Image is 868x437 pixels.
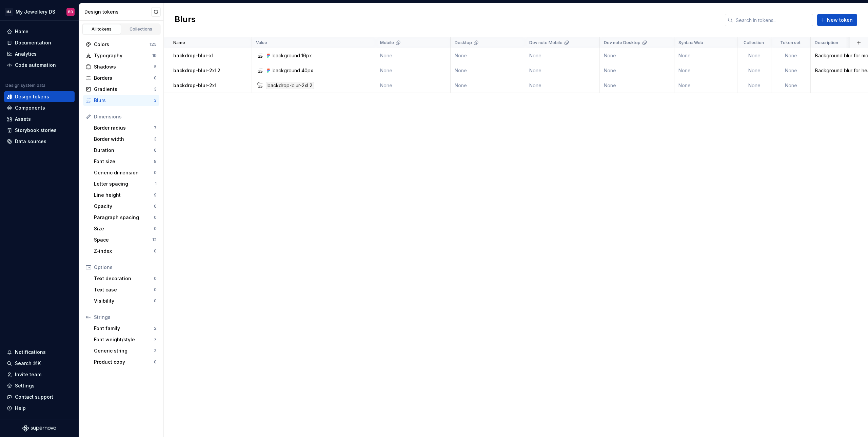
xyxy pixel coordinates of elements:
[154,215,157,220] div: 0
[83,73,159,83] a: Borders0
[529,40,563,45] p: Dev note Mobile
[83,61,159,72] a: Shadows5
[91,284,159,295] a: Text case0
[94,225,154,232] div: Size
[154,159,157,164] div: 8
[91,296,159,306] a: Visibility0
[4,49,75,59] a: Analytics
[94,298,154,304] div: Visibility
[124,26,158,32] div: Collections
[154,348,157,354] div: 3
[91,345,159,356] a: Generic string3
[744,40,764,45] p: Collection
[376,48,451,63] td: None
[154,98,157,103] div: 3
[451,63,525,78] td: None
[94,275,154,282] div: Text decoration
[173,52,213,59] p: backdrop-blur-xl
[15,104,45,111] div: Components
[4,114,75,125] a: Assets
[771,48,811,63] td: None
[1,4,77,19] button: MJMy Jewellery DSBD
[4,125,75,136] a: Storybook stories
[455,40,472,45] p: Desktop
[817,14,857,26] button: New token
[94,147,154,154] div: Duration
[737,63,771,78] td: None
[94,248,154,254] div: Z-index
[173,67,220,74] p: backdrop-blur-2xl 2
[94,286,154,293] div: Text case
[674,48,737,63] td: None
[678,40,703,45] p: Syntax: Web
[91,334,159,345] a: Font weight/style7
[15,62,56,69] div: Code automation
[94,63,154,70] div: Shadows
[15,394,53,400] div: Contact support
[4,26,75,37] a: Home
[15,39,51,46] div: Documentation
[83,39,159,50] a: Colors125
[154,226,157,231] div: 0
[154,148,157,153] div: 0
[154,125,157,131] div: 7
[780,40,801,45] p: Token set
[154,64,157,70] div: 5
[94,136,154,142] div: Border width
[22,425,56,432] svg: Supernova Logo
[91,246,159,256] a: Z-index0
[4,60,75,71] a: Code automation
[154,136,157,142] div: 3
[4,403,75,414] button: Help
[94,325,154,332] div: Font family
[94,125,154,131] div: Border radius
[154,298,157,304] div: 0
[154,192,157,198] div: 9
[83,84,159,95] a: Gradients3
[525,48,600,63] td: None
[94,52,152,59] div: Typography
[94,192,154,198] div: Line height
[380,40,394,45] p: Mobile
[15,51,37,57] div: Analytics
[4,380,75,391] a: Settings
[154,337,157,342] div: 7
[154,248,157,254] div: 0
[94,359,154,365] div: Product copy
[827,17,853,23] span: New token
[15,360,41,367] div: Search ⌘K
[15,371,41,378] div: Invite team
[154,287,157,292] div: 0
[175,14,196,26] h2: Blurs
[733,14,813,26] input: Search in tokens...
[600,78,674,93] td: None
[94,41,150,48] div: Colors
[154,75,157,81] div: 0
[154,204,157,209] div: 0
[15,127,57,134] div: Storybook stories
[256,40,267,45] p: Value
[94,314,157,321] div: Strings
[91,223,159,234] a: Size0
[4,369,75,380] a: Invite team
[85,26,119,32] div: All tokens
[91,178,159,189] a: Letter spacing1
[91,357,159,367] a: Product copy0
[600,48,674,63] td: None
[4,37,75,48] a: Documentation
[91,212,159,223] a: Paragraph spacing0
[83,95,159,106] a: Blurs3
[94,113,157,120] div: Dimensions
[94,169,154,176] div: Generic dimension
[94,203,154,210] div: Opacity
[815,40,838,45] p: Description
[600,63,674,78] td: None
[91,323,159,334] a: Font family2
[525,78,600,93] td: None
[15,116,31,122] div: Assets
[94,214,154,221] div: Paragraph spacing
[94,264,157,271] div: Options
[15,349,46,356] div: Notifications
[152,237,157,243] div: 12
[84,8,151,15] div: Design tokens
